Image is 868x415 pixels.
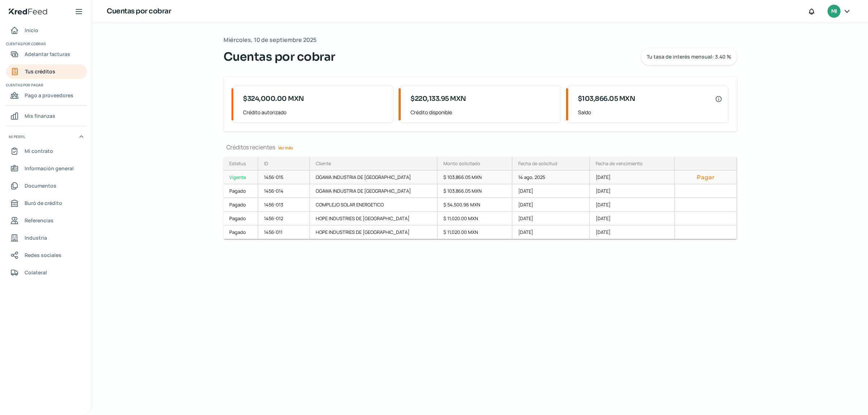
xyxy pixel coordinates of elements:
div: [DATE] [590,226,675,239]
a: Pago a proveedores [6,88,87,103]
span: Crédito autorizado [243,108,387,117]
div: [DATE] [512,212,590,226]
div: HOPE INDUSTRIES DE [GEOGRAPHIC_DATA] [310,226,438,239]
span: Cuentas por cobrar [224,48,335,65]
a: Ver más [275,142,296,153]
a: Pagado [224,212,258,226]
span: Información general [25,164,74,173]
div: OGAWA INDUSTRIA DE [GEOGRAPHIC_DATA] [310,184,438,198]
div: Cliente [316,160,331,167]
div: $ 54,500.96 MXN [438,198,513,212]
span: Documentos [25,181,56,190]
a: Pagado [224,198,258,212]
div: [DATE] [590,212,675,226]
span: Miércoles, 10 de septiembre 2025 [224,35,316,45]
span: $324,000.00 MXN [243,94,304,104]
span: Tus créditos [25,67,55,76]
a: Pagado [224,184,258,198]
div: HOPE INDUSTRIES DE [GEOGRAPHIC_DATA] [310,212,438,226]
div: Fecha de vencimiento [596,160,643,167]
a: Buró de crédito [6,196,87,210]
a: Redes sociales [6,248,87,262]
a: Documentos [6,179,87,193]
span: Mi contrato [25,146,53,155]
span: Cuentas por cobrar [6,40,86,47]
a: Adelantar facturas [6,47,87,61]
a: Información general [6,161,87,176]
div: [DATE] [512,226,590,239]
div: Fecha de solicitud [518,160,557,167]
div: $ 103,866.05 MXN [438,184,513,198]
a: Vigente [224,171,258,184]
span: Adelantar facturas [25,50,70,59]
div: Monto solicitado [443,160,480,167]
span: Buró de crédito [25,198,62,208]
button: Pagar [681,174,731,181]
div: 1456-011 [258,226,310,239]
div: Estatus [229,160,246,167]
a: Mis finanzas [6,109,87,123]
div: [DATE] [590,184,675,198]
a: Pagado [224,226,258,239]
h1: Cuentas por cobrar [107,6,171,17]
span: Inicio [25,26,38,35]
a: Colateral [6,265,87,280]
div: Créditos recientes [224,143,737,151]
span: Mis finanzas [25,111,55,120]
div: OGAWA INDUSTRIA DE [GEOGRAPHIC_DATA] [310,171,438,184]
a: Industria [6,231,87,245]
div: 1456-015 [258,171,310,184]
div: 1456-012 [258,212,310,226]
span: Industria [25,233,47,242]
div: $ 11,020.00 MXN [438,226,513,239]
span: Tu tasa de interés mensual: 3.40 % [647,54,731,59]
div: [DATE] [590,198,675,212]
div: $ 103,866.05 MXN [438,171,513,184]
div: 1456-013 [258,198,310,212]
span: Crédito disponible [410,108,555,117]
a: Referencias [6,213,87,228]
span: $103,866.05 MXN [578,94,635,104]
span: MI [831,7,837,16]
span: Redes sociales [25,251,61,260]
div: [DATE] [512,198,590,212]
a: Tus créditos [6,64,87,79]
span: Referencias [25,216,54,225]
div: [DATE] [590,171,675,184]
a: Inicio [6,23,87,38]
span: Cuentas por pagar [6,82,86,88]
div: 1456-014 [258,184,310,198]
span: Pago a proveedores [25,91,73,100]
div: COMPLEJO SOLAR ENERGETICO [310,198,438,212]
div: 14 ago, 2025 [512,171,590,184]
div: ID [264,160,268,167]
div: $ 11,020.00 MXN [438,212,513,226]
div: [DATE] [512,184,590,198]
span: Mi perfil [9,133,25,140]
span: Saldo [578,108,722,117]
span: $220,133.95 MXN [410,94,466,104]
span: Colateral [25,268,47,277]
a: Mi contrato [6,144,87,158]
